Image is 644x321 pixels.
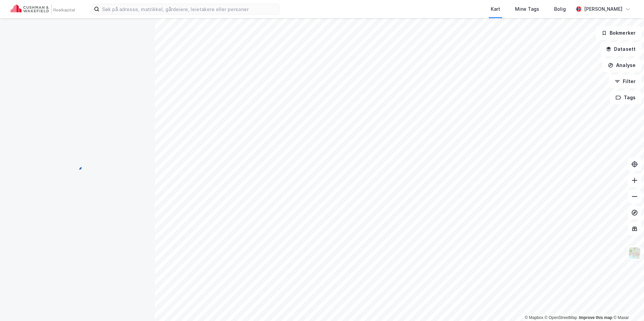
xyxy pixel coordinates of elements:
[600,42,641,56] button: Datasett
[99,4,279,14] input: Søk på adresse, matrikkel, gårdeiere, leietakere eller personer
[610,289,644,321] iframe: Chat Widget
[11,4,75,14] img: cushman-wakefield-realkapital-logo.202ea83816669bd177139c58696a8fa1.svg
[579,315,612,320] a: Improve this map
[584,5,622,13] div: [PERSON_NAME]
[72,160,83,171] img: spinner.a6d8c91a73a9ac5275cf975e30b51cfb.svg
[609,75,641,88] button: Filter
[610,289,644,321] div: Kontrollprogram for chat
[491,5,500,13] div: Kart
[602,59,641,72] button: Analyse
[628,247,641,259] img: Z
[545,315,577,320] a: OpenStreetMap
[596,26,641,40] button: Bokmerker
[610,91,641,104] button: Tags
[525,315,543,320] a: Mapbox
[554,5,566,13] div: Bolig
[515,5,539,13] div: Mine Tags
